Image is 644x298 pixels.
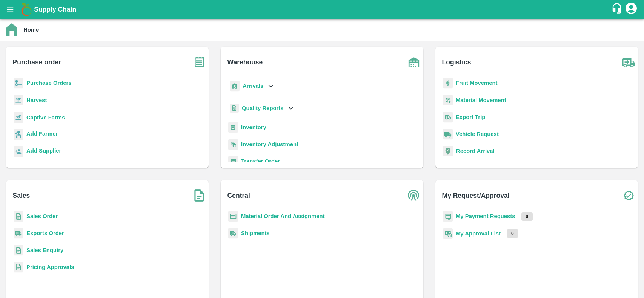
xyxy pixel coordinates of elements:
a: Pricing Approvals [26,264,74,270]
img: approval [443,228,453,239]
a: Exports Order [26,230,64,236]
p: 0 [521,212,533,221]
p: 0 [507,229,518,238]
button: open drawer [2,1,19,18]
a: Export Trip [456,114,485,120]
a: Sales Order [26,213,58,219]
a: Inventory [241,124,266,130]
img: sales [14,245,23,256]
b: Warehouse [227,57,263,67]
b: Sales [13,190,30,201]
img: truck [619,53,638,72]
b: Logistics [442,57,471,67]
img: check [619,186,638,205]
img: home [6,23,17,36]
img: farmer [14,129,23,140]
b: Purchase order [13,57,61,67]
img: sales [14,211,23,222]
img: shipments [14,228,23,239]
b: Supply Chain [34,6,76,13]
b: Add Farmer [26,131,58,137]
img: warehouse [404,53,423,72]
a: Add Supplier [26,147,61,157]
a: Add Farmer [26,130,58,140]
img: material [443,95,453,106]
img: sales [14,262,23,273]
a: My Approval List [456,231,501,237]
a: Material Order And Assignment [241,213,325,219]
img: fruit [443,78,453,89]
img: payment [443,211,453,222]
img: central [404,186,423,205]
img: delivery [443,112,453,123]
div: customer-support [611,3,624,16]
b: My Request/Approval [442,190,510,201]
img: inventory [228,139,238,150]
a: Material Movement [456,97,506,103]
a: Fruit Movement [456,80,498,86]
img: whTransfer [228,156,238,167]
a: My Payment Requests [456,213,515,219]
a: Captive Farms [26,115,65,121]
b: Arrivals [243,83,263,89]
a: Record Arrival [456,148,495,154]
a: Inventory Adjustment [241,141,298,147]
b: Quality Reports [242,105,284,111]
img: whInventory [228,122,238,133]
div: Arrivals [228,78,275,95]
a: Harvest [26,97,47,103]
a: Shipments [241,230,270,236]
img: harvest [14,95,23,106]
img: centralMaterial [228,211,238,222]
img: vehicle [443,129,453,140]
b: Central [227,190,250,201]
img: recordArrival [443,146,453,156]
b: Home [23,27,39,33]
img: soSales [190,186,209,205]
div: Quality Reports [228,101,295,116]
a: Supply Chain [34,4,611,15]
a: Transfer Order [241,158,280,164]
img: qualityReport [230,104,239,113]
img: shipments [228,228,238,239]
a: Vehicle Request [456,131,499,137]
div: account of current user [624,2,638,17]
img: harvest [14,112,23,123]
img: reciept [14,78,23,89]
img: logo [19,2,34,17]
img: purchase [190,53,209,72]
b: Add Supplier [26,148,61,154]
img: supplier [14,146,23,157]
a: Purchase Orders [26,80,72,86]
a: Sales Enquiry [26,247,63,253]
img: whArrival [230,81,240,92]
